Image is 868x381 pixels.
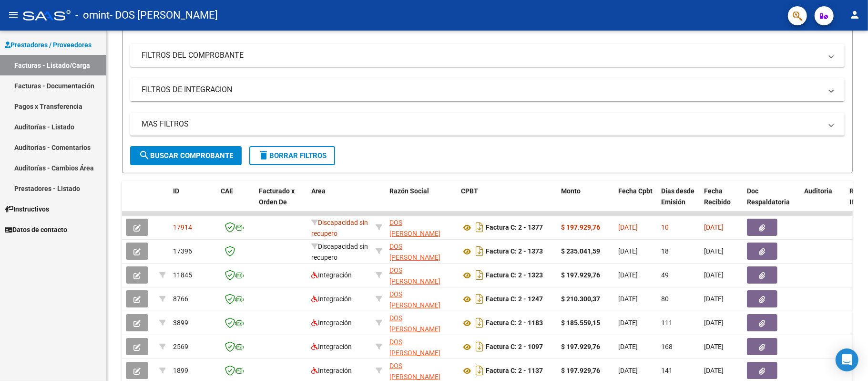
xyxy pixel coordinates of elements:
span: 141 [661,367,673,374]
span: DOS [PERSON_NAME] [389,338,440,357]
span: Días desde Emisión [661,187,694,206]
span: Razón Social [389,187,429,195]
span: 17914 [173,223,192,231]
span: Area [311,187,326,195]
span: DOS [PERSON_NAME] [389,290,440,309]
span: Fecha Recibido [704,187,731,206]
span: [DATE] [704,319,724,327]
span: [DATE] [704,343,724,350]
span: CAE [221,187,233,195]
span: Integración [311,367,352,374]
span: 1899 [173,367,188,374]
datatable-header-cell: ID [169,181,217,223]
span: 3899 [173,319,188,327]
mat-icon: person [849,9,860,21]
span: [DATE] [704,271,724,279]
button: Buscar Comprobante [130,146,242,165]
span: 10 [661,223,669,231]
span: - omint [75,5,110,26]
span: 18 [661,247,669,255]
span: [DATE] [618,343,638,350]
div: 23186528794 [389,313,453,333]
strong: Factura C: 2 - 1247 [486,296,543,303]
span: DOS [PERSON_NAME] [389,243,440,261]
span: Instructivos [5,204,49,214]
strong: Factura C: 2 - 1323 [486,272,543,279]
span: 8766 [173,295,188,303]
div: 23186528794 [389,337,453,357]
datatable-header-cell: Facturado x Orden De [255,181,307,223]
span: Doc Respaldatoria [747,187,790,206]
span: [DATE] [618,367,638,374]
datatable-header-cell: Monto [557,181,614,223]
span: 17396 [173,247,192,255]
span: ID [173,187,179,195]
span: Borrar Filtros [258,151,327,160]
span: DOS [PERSON_NAME] [389,314,440,333]
datatable-header-cell: Días desde Emisión [657,181,700,223]
span: 168 [661,343,673,350]
mat-icon: search [139,149,150,161]
strong: $ 197.929,76 [561,271,600,279]
span: [DATE] [618,247,638,255]
div: 23186528794 [389,289,453,309]
datatable-header-cell: Doc Respaldatoria [743,181,800,223]
mat-expansion-panel-header: MAS FILTROS [130,113,845,136]
strong: Factura C: 2 - 1137 [486,367,543,375]
span: 49 [661,271,669,279]
mat-icon: menu [8,9,19,21]
span: Integración [311,295,352,303]
datatable-header-cell: Area [307,181,372,223]
i: Descargar documento [473,315,486,330]
span: Integración [311,271,352,279]
span: Integración [311,343,352,350]
strong: $ 210.300,37 [561,295,600,303]
span: DOS [PERSON_NAME] [389,362,440,381]
div: 23186528794 [389,217,453,237]
span: Prestadores / Proveedores [5,40,92,50]
span: [DATE] [704,247,724,255]
strong: $ 197.929,76 [561,223,600,231]
strong: $ 197.929,76 [561,367,600,374]
span: Discapacidad sin recupero [311,243,368,261]
span: [DATE] [618,295,638,303]
span: 2569 [173,343,188,350]
datatable-header-cell: Fecha Cpbt [614,181,657,223]
span: Integración [311,319,352,327]
span: [DATE] [618,271,638,279]
i: Descargar documento [473,243,486,259]
div: 23186528794 [389,241,453,261]
mat-expansion-panel-header: FILTROS DE INTEGRACION [130,78,845,101]
div: Open Intercom Messenger [836,349,858,371]
span: 11845 [173,271,192,279]
mat-panel-title: FILTROS DEL COMPROBANTE [142,50,822,61]
mat-panel-title: MAS FILTROS [142,119,822,129]
span: [DATE] [704,223,724,231]
i: Descargar documento [473,363,486,378]
datatable-header-cell: CPBT [457,181,557,223]
i: Descargar documento [473,291,486,307]
span: [DATE] [704,295,724,303]
span: - DOS [PERSON_NAME] [110,5,218,26]
mat-icon: delete [258,149,269,161]
strong: Factura C: 2 - 1097 [486,343,543,351]
datatable-header-cell: CAE [217,181,255,223]
mat-panel-title: FILTROS DE INTEGRACION [142,85,822,95]
span: Auditoria [804,187,832,195]
span: Datos de contacto [5,224,67,235]
span: 80 [661,295,669,303]
strong: $ 197.929,76 [561,343,600,350]
i: Descargar documento [473,220,486,235]
strong: Factura C: 2 - 1183 [486,319,543,327]
span: Facturado x Orden De [259,187,295,206]
mat-expansion-panel-header: FILTROS DEL COMPROBANTE [130,44,845,67]
span: Fecha Cpbt [618,187,653,195]
span: CPBT [461,187,478,195]
span: Monto [561,187,581,195]
datatable-header-cell: Auditoria [800,181,846,223]
datatable-header-cell: Fecha Recibido [700,181,743,223]
span: Buscar Comprobante [139,151,233,160]
span: [DATE] [618,319,638,327]
i: Descargar documento [473,267,486,283]
i: Descargar documento [473,339,486,354]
